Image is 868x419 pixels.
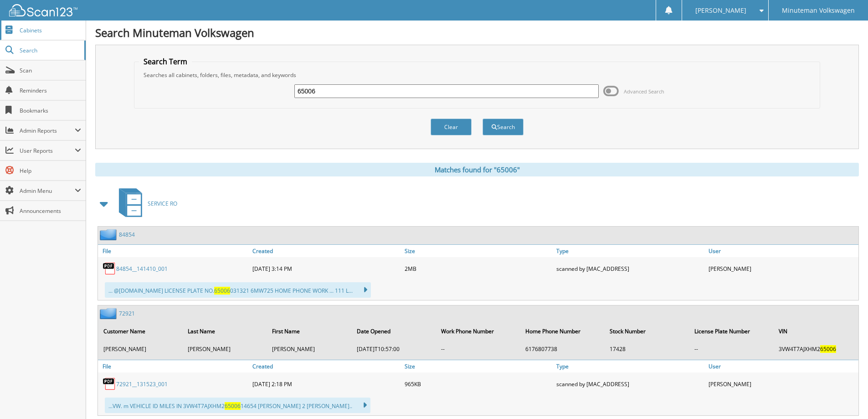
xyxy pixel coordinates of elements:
[98,245,250,257] a: File
[774,341,858,357] td: 3VW4T7AJXHM2
[225,402,241,410] span: 65006
[214,287,230,295] span: 65006
[20,207,81,215] span: Announcements
[20,127,75,134] span: Admin Reports
[20,87,81,94] span: Reminders
[103,262,116,275] img: PDF.png
[554,360,706,372] a: Type
[706,245,858,257] a: User
[352,322,436,341] th: Date Opened
[20,187,75,195] span: Admin Menu
[139,57,192,67] legend: Search Term
[402,259,555,278] div: 2MB
[119,310,135,317] a: 72921
[437,341,520,357] td: --
[402,360,555,372] a: Size
[250,375,402,393] div: [DATE] 2:18 PM
[116,265,168,273] a: 84854__141410_001
[105,282,371,298] div: ... @[DOMAIN_NAME] LICENSE PLATE NO. 031321 6MW725 HOME PHONE WORK ... 111 L...
[103,377,116,391] img: PDF.png
[105,398,370,413] div: ...VW. m VEHICLE ID MILES IN 3VW4T7AJXHM2 14654 [PERSON_NAME] 2 [PERSON_NAME]..
[250,360,402,372] a: Created
[119,231,135,238] a: 84854
[431,119,472,135] button: Clear
[20,107,81,114] span: Bookmarks
[100,308,119,319] img: folder2.png
[139,71,815,79] div: Searches all cabinets, folders, files, metadata, and keywords
[820,345,836,353] span: 65006
[605,341,688,357] td: 17428
[521,341,604,357] td: 6176807738
[183,341,267,357] td: [PERSON_NAME]
[20,67,81,74] span: Scan
[100,229,119,240] img: folder2.png
[554,259,706,278] div: scanned by [MAC_ADDRESS]
[95,25,859,40] h1: Search Minuteman Volkswagen
[706,360,858,372] a: User
[99,322,182,341] th: Customer Name
[774,322,858,341] th: VIN
[437,322,520,341] th: Work Phone Number
[483,119,524,135] button: Search
[695,8,746,13] span: [PERSON_NAME]
[624,88,664,95] span: Advanced Search
[250,259,402,278] div: [DATE] 3:14 PM
[20,167,81,175] span: Help
[554,375,706,393] div: scanned by [MAC_ADDRESS]
[690,341,773,357] td: --
[267,341,351,357] td: [PERSON_NAME]
[706,259,858,278] div: [PERSON_NAME]
[20,147,75,155] span: User Reports
[706,375,858,393] div: [PERSON_NAME]
[690,322,773,341] th: License Plate Number
[183,322,267,341] th: Last Name
[554,245,706,257] a: Type
[20,26,81,34] span: Cabinets
[20,47,80,54] span: Search
[148,200,177,207] span: SERVICE RO
[95,163,859,176] div: Matches found for "65006"
[402,375,555,393] div: 965KB
[782,8,855,13] span: Minuteman Volkswagen
[402,245,555,257] a: Size
[113,186,177,222] a: SERVICE RO
[98,360,250,372] a: File
[605,322,688,341] th: Stock Number
[116,380,168,388] a: 72921__131523_001
[99,341,182,357] td: [PERSON_NAME]
[9,4,77,16] img: scan123-logo-white.svg
[822,375,868,419] iframe: Chat Widget
[352,341,436,357] td: [DATE]T10:57:00
[521,322,604,341] th: Home Phone Number
[267,322,351,341] th: First Name
[250,245,402,257] a: Created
